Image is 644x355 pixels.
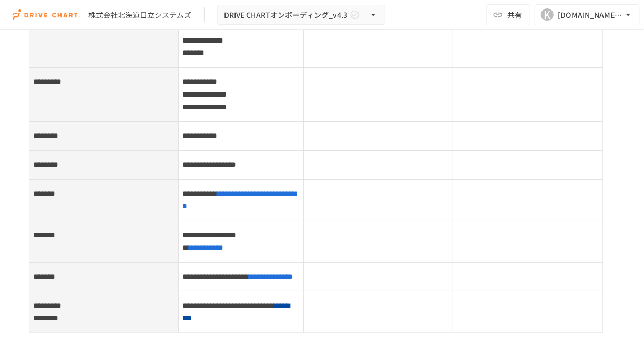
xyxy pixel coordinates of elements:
[13,6,80,23] img: i9VDDS9JuLRLX3JIUyK59LcYp6Y9cayLPHs4hOxMB9W
[535,4,640,25] button: K[DOMAIN_NAME][EMAIL_ADDRESS][DOMAIN_NAME]
[507,9,522,20] span: 共有
[541,8,554,21] div: K
[558,8,623,22] div: [DOMAIN_NAME][EMAIL_ADDRESS][DOMAIN_NAME]
[224,8,347,22] span: DRIVE CHARTオンボーディング_v4.3
[217,5,385,25] button: DRIVE CHARTオンボーディング_v4.3
[486,4,530,25] button: 共有
[88,9,191,20] div: 株式会社北海道日立システムズ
